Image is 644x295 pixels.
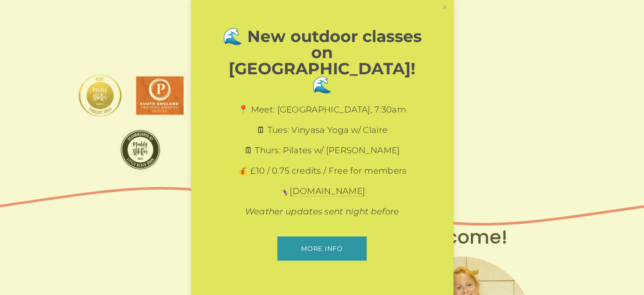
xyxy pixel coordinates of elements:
[221,144,424,156] p: 🗓 Thurs: Pilates w/ [PERSON_NAME]
[221,185,424,197] p: 🤸‍♀️
[245,206,399,216] em: Weather updates sent night before
[221,165,424,177] p: 💰 £10 / 0.75 credits / Free for members
[221,124,424,136] p: 🗓 Tues: Vinyasa Yoga w/ Claire
[221,104,424,115] p: 📍 Meet: [GEOGRAPHIC_DATA], 7:30am
[221,28,424,93] h1: 🌊 New outdoor classes on [GEOGRAPHIC_DATA]! 🌊
[277,236,367,261] a: More info
[290,186,365,197] a: [DOMAIN_NAME]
